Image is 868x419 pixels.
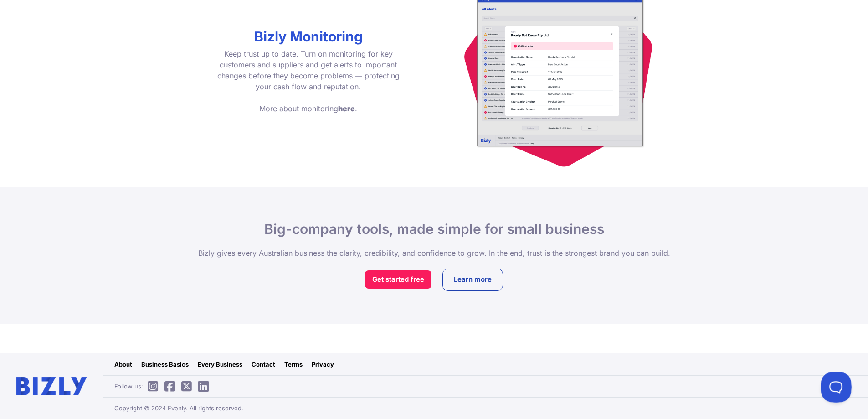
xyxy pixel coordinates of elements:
[338,104,355,113] a: here
[821,372,852,403] iframe: Toggle Customer Support
[365,270,431,289] a: Get started free
[212,48,405,114] p: Keep trust up to date. Turn on monitoring for key customers and suppliers and get alerts to impor...
[252,360,275,369] a: Contact
[183,248,686,259] p: Bizly gives every Australian business the clarity, credibility, and confidence to grow. In the en...
[141,360,189,369] a: Business Basics
[114,360,132,369] a: About
[442,269,503,291] a: Learn more
[284,360,303,369] a: Terms
[114,382,213,391] span: Follow us:
[212,28,405,45] h2: Bizly Monitoring
[198,360,242,369] a: Every Business
[312,360,334,369] a: Privacy
[114,403,243,413] span: Copyright © 2024 Evenly. All rights reserved.
[183,221,686,237] h1: Big-company tools, made simple for small business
